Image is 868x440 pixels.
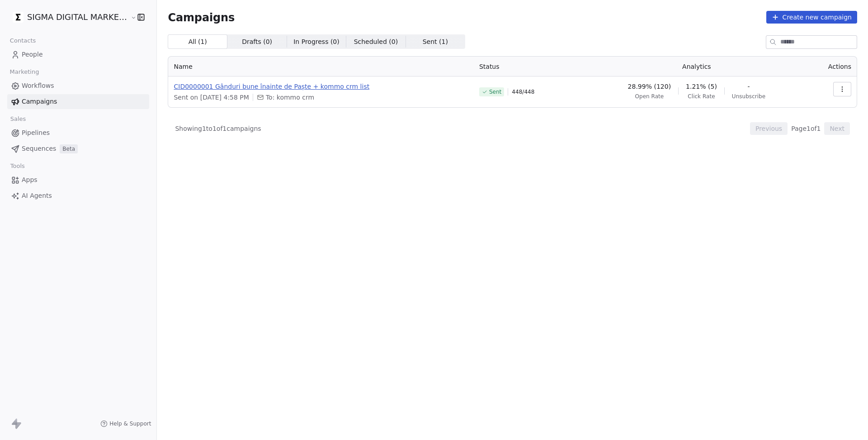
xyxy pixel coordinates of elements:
[354,37,398,47] span: Scheduled ( 0 )
[7,188,149,203] a: AI Agents
[242,37,272,47] span: Drafts ( 0 )
[587,57,807,77] th: Analytics
[22,50,43,59] span: People
[174,93,249,102] span: Sent on [DATE] 4:58 PM
[109,420,151,427] span: Help & Support
[22,191,52,201] span: AI Agents
[60,144,78,153] span: Beta
[7,141,149,156] a: SequencesBeta
[6,159,28,173] span: Tools
[489,88,501,96] span: Sent
[750,122,788,135] button: Previous
[824,122,850,135] button: Next
[6,112,30,126] span: Sales
[7,47,149,62] a: People
[628,82,671,91] span: 28.99% (120)
[22,175,38,185] span: Apps
[27,11,128,23] span: SIGMA DIGITAL MARKETING SRL
[766,11,857,24] button: Create new campaign
[22,81,54,91] span: Workflows
[686,82,717,91] span: 1.21% (5)
[807,57,857,77] th: Actions
[266,93,314,102] span: To: kommo crm
[100,420,151,427] a: Help & Support
[423,37,448,47] span: Sent ( 1 )
[474,57,587,77] th: Status
[6,34,40,48] span: Contacts
[13,12,24,23] img: Favicon.jpg
[635,93,664,100] span: Open Rate
[22,144,56,153] span: Sequences
[168,57,473,77] th: Name
[791,124,821,133] span: Page 1 of 1
[22,128,50,138] span: Pipelines
[7,94,149,109] a: Campaigns
[7,78,149,93] a: Workflows
[688,93,715,100] span: Click Rate
[512,88,534,96] span: 448 / 448
[7,172,149,187] a: Apps
[6,65,43,79] span: Marketing
[175,124,261,133] span: Showing 1 to 1 of 1 campaigns
[168,11,235,24] span: Campaigns
[732,93,765,100] span: Unsubscribe
[293,37,340,47] span: In Progress ( 0 )
[22,97,57,106] span: Campaigns
[747,82,750,91] span: -
[7,125,149,140] a: Pipelines
[11,10,124,25] button: SIGMA DIGITAL MARKETING SRL
[174,82,468,91] span: CID0000001 Gânduri bune înainte de Paște + kommo crm list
